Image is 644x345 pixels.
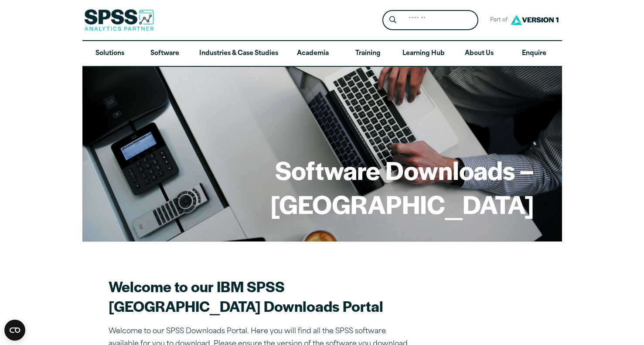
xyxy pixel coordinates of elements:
a: Training [340,41,395,66]
h2: Welcome to our IBM SPSS [GEOGRAPHIC_DATA] Downloads Portal [109,276,414,316]
h1: Software Downloads – [GEOGRAPHIC_DATA] [110,153,534,221]
img: Version1 Logo [508,12,561,28]
a: About Us [452,41,507,66]
nav: Desktop version of site main menu [82,41,562,66]
form: Site Header Search Form [382,10,478,31]
button: Open CMP widget [4,320,25,341]
a: Industries & Case Studies [192,41,285,66]
button: Search magnifying glass icon [385,12,401,28]
a: Software [137,41,192,66]
a: Academia [285,41,340,66]
a: Learning Hub [395,41,452,66]
a: Solutions [82,41,137,66]
a: Enquire [507,41,562,66]
img: SPSS Analytics Partner [84,9,154,31]
span: Part of [485,14,508,27]
svg: Search magnifying glass icon [389,16,396,24]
